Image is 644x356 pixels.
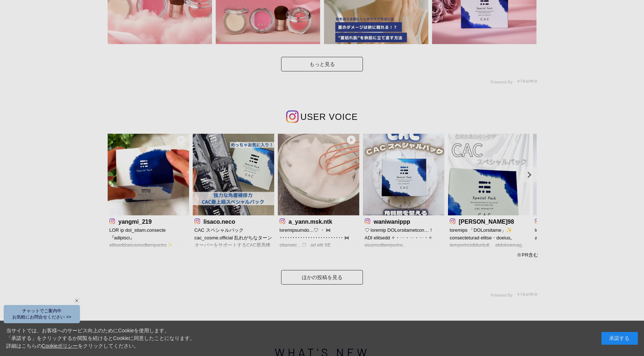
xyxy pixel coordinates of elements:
img: Photo by kurage_chi [533,134,615,215]
a: Next [521,167,537,182]
span: Powered By [491,293,512,297]
p: LOR ip dol_sitam.consecte 『adipisci』 elitseddoeiusmodtemporinc✨ utlaboreetd、magnaaliquaenim✨ admi... [109,227,187,250]
p: waniwanippp [365,217,443,225]
p: ♡ loremip DOLorsitametcon…！ ADI elitsedd ✧・┈・┈・┈・✧ eiusmodtemporinc、 UTLaboreetdolorema✦ ALIquaen... [365,227,443,250]
p: loremipsumdo…♡ ・ ⋈ ･････････････････････････ ⋈ ⁡ ⁡ sitametc…♡ ⁡ ⁡ ad elit SE Doeiusmodtempori UTL... [280,227,357,250]
img: visumo [517,292,537,296]
p: CAC スペシャルパック cac_cosme.official 乱れがちなターンオーバーをサポートするCAC最高峰パック🤍 柔らかい蜂蜜みたいなねばっとした濃密テクスチャー😌 顔に塗って少し時間... [195,227,272,250]
p: kurage_chi [535,217,613,225]
span: ※PR含む [517,252,538,258]
p: lor_ipsum.dolorsit ametconsecteturadipISCingeli✨ 《SED doeiusmo》 te6i×72u laboreetd、magnaaliquaeni... [535,227,613,250]
img: Photo by waniwanippp [363,134,444,215]
img: Photo by asukayamamoto98 [448,134,529,215]
span: USER VOICE [300,112,358,122]
p: lisaco.neco [195,217,272,225]
div: 当サイトでは、お客様へのサービス向上のためにCookieを使用します。 「承諾する」をクリックするか閲覧を続けるとCookieに同意したことになります。 詳細はこちらの をクリックしてください。 [6,327,195,350]
img: Photo by yangmi_219 [108,134,189,215]
a: ほかの投稿を見る [281,270,363,285]
p: a_yann.msk.ntk [280,217,357,225]
img: visumo [517,79,537,83]
p: [PERSON_NAME]98 [450,217,528,225]
img: インスタグラムのロゴ [286,110,299,123]
a: Cookieポリシー [42,343,78,349]
img: Photo by lisaco.neco [193,134,274,215]
span: Powered By [491,80,512,84]
p: yangmi_219 [109,217,187,225]
a: もっと見る [281,57,363,71]
img: Photo by a_yann.msk.ntk [278,134,359,215]
p: loremips 「DOLorsitame」✨ ⁡ consecteturad elitse・doeius。 ⁡ temporincididuntutl、 etdoloremag。 ⁡ aliq... [450,227,528,250]
div: 承諾する [601,332,638,345]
